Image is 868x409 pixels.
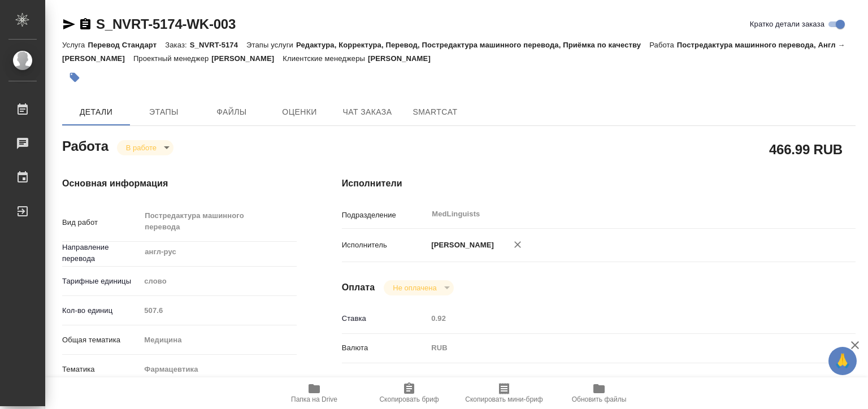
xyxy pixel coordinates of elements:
button: Не оплачена [389,283,440,293]
p: Редактура, Корректура, Перевод, Постредактура машинного перевода, Приёмка по качеству [296,41,649,49]
span: Скопировать бриф [379,395,439,403]
button: Папка на Drive [267,377,362,409]
span: 🙏 [833,349,852,373]
input: Пустое поле [140,302,296,319]
p: Перевод Стандарт [88,41,165,49]
span: Оценки [272,105,327,119]
h4: Оплата [342,281,375,294]
p: Проектный менеджер [133,54,211,63]
p: Тарифные единицы [62,276,140,287]
div: В работе [384,280,453,295]
p: Работа [649,41,677,49]
span: Обновить файлы [572,395,627,403]
button: Скопировать бриф [362,377,457,409]
p: Подразделение [342,210,428,221]
button: Скопировать ссылку для ЯМессенджера [62,18,76,31]
p: Кол-во единиц [62,305,140,316]
button: 🙏 [828,347,857,375]
h4: Основная информация [62,177,297,190]
p: Ставка [342,313,428,324]
button: В работе [123,143,160,153]
p: [PERSON_NAME] [427,240,494,251]
h4: Исполнители [342,177,856,190]
button: Обновить файлы [552,377,646,409]
span: Файлы [205,105,259,119]
button: Скопировать ссылку [79,18,92,31]
p: Вид работ [62,217,140,228]
span: Папка на Drive [291,395,337,403]
span: Скопировать мини-бриф [465,395,542,403]
span: Этапы [137,105,191,119]
div: слово [140,272,296,291]
a: S_NVRT-5174-WK-003 [96,16,236,32]
span: Кратко детали заказа [750,19,824,30]
div: В работе [117,140,173,155]
h2: Работа [62,135,108,155]
div: Медицина [140,330,296,350]
p: Валюта [342,342,428,354]
p: [PERSON_NAME] [368,54,439,63]
p: [PERSON_NAME] [211,54,283,63]
p: Клиентские менеджеры [283,54,368,63]
p: Услуга [62,41,88,49]
h2: 466.99 RUB [769,140,843,159]
button: Добавить тэг [62,65,87,90]
p: Заказ: [165,41,189,49]
div: Фармацевтика [140,360,296,379]
input: Пустое поле [427,310,813,327]
p: Исполнитель [342,240,428,251]
p: Тематика [62,364,140,375]
span: Чат заказа [340,105,394,119]
span: SmartCat [408,105,462,119]
div: RUB [427,338,813,358]
span: Детали [69,105,123,119]
button: Удалить исполнителя [505,232,530,257]
p: Направление перевода [62,242,140,264]
p: Этапы услуги [246,41,296,49]
p: Общая тематика [62,334,140,346]
button: Скопировать мини-бриф [457,377,552,409]
p: S_NVRT-5174 [190,41,246,49]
